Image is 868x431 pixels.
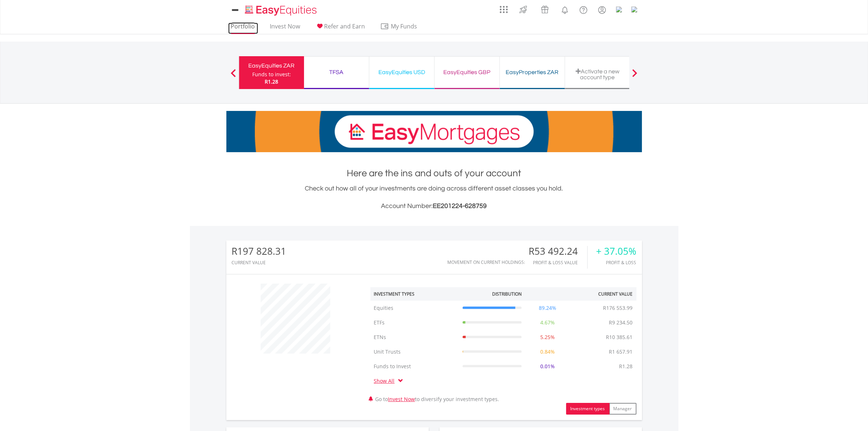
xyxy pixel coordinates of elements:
[574,2,593,16] a: FAQ's and Support
[448,260,525,265] div: Movement on Current Holdings:
[606,345,637,359] td: R1 657.91
[252,71,291,78] div: Funds to invest:
[525,330,570,345] td: 5.25%
[370,359,459,374] td: Funds to Invest
[556,2,574,16] a: Notifications
[600,301,637,315] td: R176 553.99
[504,67,560,77] div: EasyProperties ZAR
[631,7,637,12] img: 20px.png
[525,315,570,330] td: 4.67%
[370,330,459,345] td: ETNs
[370,345,459,359] td: Unit Trusts
[525,359,570,374] td: 0.01%
[370,287,459,301] th: Investment Types
[566,403,610,415] button: Investment types
[529,260,587,265] div: Profit & Loss Value
[500,5,508,14] img: grid-menu-icon.svg
[570,287,637,301] th: Current Value
[232,260,287,265] div: CURRENT VALUE
[439,67,495,77] div: EasyEquities GBP
[495,2,513,14] a: AppsGrid
[226,184,642,211] div: Check out how all of your investments are doing across different asset classes you hold.
[616,359,637,374] td: R1.28
[365,280,642,415] div: Go to to diversify your investment types.
[569,68,626,80] div: Activate a new account type
[593,2,611,18] a: My Profile
[529,246,587,257] div: R53 492.24
[596,246,637,257] div: + 37.05%
[226,167,642,180] h1: Here are the ins and outs of your account
[609,403,637,415] button: Manager
[380,22,428,31] span: My Funds
[370,315,459,330] td: ETFs
[374,67,430,77] div: EasyEquities USD
[388,396,415,403] a: Invest Now
[525,301,570,315] td: 89.24%
[244,4,320,16] img: EasyEquities_Logo.png
[517,4,529,15] img: thrive-v2.svg
[308,67,365,77] div: TFSA
[606,315,637,330] td: R9 234.50
[244,61,300,71] div: EasyEquities ZAR
[492,291,522,297] div: Distribution
[324,22,365,30] span: Refer and Earn
[539,4,551,15] img: vouchers-v2.svg
[228,23,258,34] a: Portfolio
[603,330,637,345] td: R10 385.61
[433,203,487,209] span: EE201224-628759
[232,246,287,257] div: R197 828.31
[596,260,637,265] div: Profit & Loss
[525,345,570,359] td: 0.84%
[370,301,459,315] td: Equities
[374,377,398,384] a: Show All
[265,78,278,85] span: R1.28
[242,2,320,16] a: Home page
[312,23,368,34] a: Refer and Earn
[226,201,642,211] h3: Account Number:
[226,111,642,152] img: EasyMortage Promotion Banner
[534,2,556,15] a: Vouchers
[616,7,622,12] img: 20px.png
[267,23,303,34] a: Invest Now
